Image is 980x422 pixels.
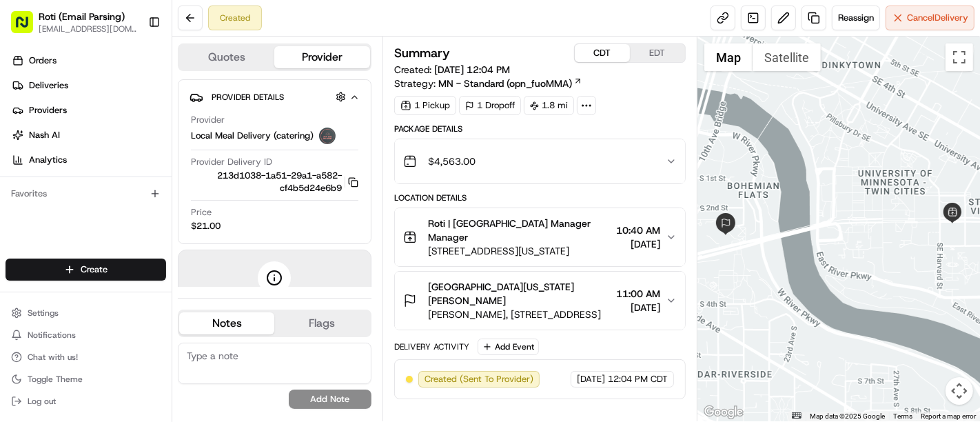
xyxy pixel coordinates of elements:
span: Provider Details [212,92,284,103]
a: Report a map error [921,412,976,420]
button: Create [6,259,166,281]
div: 1.8 mi [524,96,574,115]
span: Reassign [838,12,874,24]
button: 213d1038-1a51-29a1-a582-cf4b5d24e6b9 [191,170,358,194]
input: Clear [36,88,227,103]
a: Nash AI [6,124,172,146]
span: Created: [394,63,510,77]
div: Delivery Activity [394,341,469,352]
span: 10:40 AM [616,223,660,237]
span: Price [191,206,212,219]
button: [EMAIL_ADDRESS][DOMAIN_NAME] [39,23,137,34]
button: Log out [6,392,166,411]
a: Open this area in Google Maps (opens a new window) [701,403,746,421]
button: Settings [6,303,166,323]
span: $4,563.00 [428,154,476,168]
button: Roti | [GEOGRAPHIC_DATA] Manager Manager[STREET_ADDRESS][US_STATE]10:40 AM[DATE] [395,208,685,266]
span: Toggle Theme [28,374,83,385]
button: Map camera controls [946,377,973,405]
span: Map data ©2025 Google [810,412,885,420]
span: Orders [29,54,57,67]
span: MN - Standard (opn_fuoMMA) [438,77,572,90]
button: Provider [274,46,369,68]
img: 1736555255976-a54dd68f-1ca7-489b-9aae-adbdc363a1c4 [14,131,39,156]
span: 11:00 AM [616,287,660,301]
span: [DATE] [616,301,660,314]
img: Nash [14,13,41,41]
span: Deliveries [29,79,68,92]
div: Start new chat [47,131,226,145]
button: Keyboard shortcuts [792,412,802,419]
button: Show street map [704,43,753,71]
a: Deliveries [6,74,172,97]
img: Google [701,403,746,421]
div: Favorites [6,183,166,205]
button: Roti (Email Parsing) [39,10,125,23]
button: Notifications [6,325,166,345]
button: Notes [179,312,274,334]
a: Orders [6,50,172,72]
span: [STREET_ADDRESS][US_STATE] [428,244,611,258]
button: Roti (Email Parsing)[EMAIL_ADDRESS][DOMAIN_NAME] [6,6,143,39]
button: [GEOGRAPHIC_DATA][US_STATE] [PERSON_NAME][PERSON_NAME], [STREET_ADDRESS]11:00 AM[DATE] [395,272,685,330]
span: [PERSON_NAME], [STREET_ADDRESS] [428,308,611,321]
span: Local Meal Delivery (catering) [191,130,314,142]
h3: Summary [394,47,450,59]
img: lmd_logo.png [319,128,336,144]
span: $21.00 [191,220,221,232]
button: Quotes [179,46,274,68]
div: 💻 [116,201,127,212]
button: Toggle fullscreen view [946,43,973,71]
button: Reassign [832,6,880,30]
span: 12:04 PM CDT [608,373,668,385]
span: Providers [29,104,67,117]
button: $4,563.00 [395,139,685,183]
button: Add Event [478,339,539,355]
span: Provider Delivery ID [191,156,272,168]
div: We're available if you need us! [47,145,174,156]
button: Show satellite imagery [753,43,821,71]
span: API Documentation [130,199,221,213]
button: CancelDelivery [886,6,974,30]
a: Terms [893,412,912,420]
span: Create [81,263,108,276]
span: Cancel Delivery [907,12,968,24]
a: Analytics [6,149,172,171]
a: Providers [6,99,172,121]
div: 📗 [14,201,25,212]
button: Toggle Theme [6,370,166,389]
span: [GEOGRAPHIC_DATA][US_STATE] [PERSON_NAME] [428,280,611,308]
span: Roti | [GEOGRAPHIC_DATA] Manager Manager [428,217,611,244]
span: [DATE] [577,373,605,385]
button: Flags [274,312,369,334]
div: 1 Pickup [394,96,456,115]
div: Package Details [394,123,686,134]
span: Log out [28,396,56,407]
div: Strategy: [394,77,582,90]
span: Chat with us! [28,352,78,363]
button: Start new chat [234,135,251,152]
span: Settings [28,308,59,319]
span: Created (Sent To Provider) [425,373,533,385]
span: [DATE] 12:04 PM [434,63,510,76]
a: MN - Standard (opn_fuoMMA) [438,77,582,90]
p: Welcome 👋 [14,54,251,77]
button: Chat with us! [6,348,166,367]
span: Notifications [28,330,76,341]
span: Knowledge Base [28,199,105,213]
a: 💻API Documentation [111,194,227,219]
button: EDT [630,44,685,62]
span: Analytics [29,154,67,166]
span: Nash AI [29,129,60,141]
div: Location Details [394,192,686,203]
button: CDT [575,44,630,62]
a: Powered byPylon [97,232,167,243]
a: 📗Knowledge Base [8,194,111,219]
span: [DATE] [616,237,660,251]
div: 1 Dropoff [459,96,521,115]
button: Provider Details [190,86,360,108]
span: Provider [191,114,225,126]
span: Pylon [137,233,167,243]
